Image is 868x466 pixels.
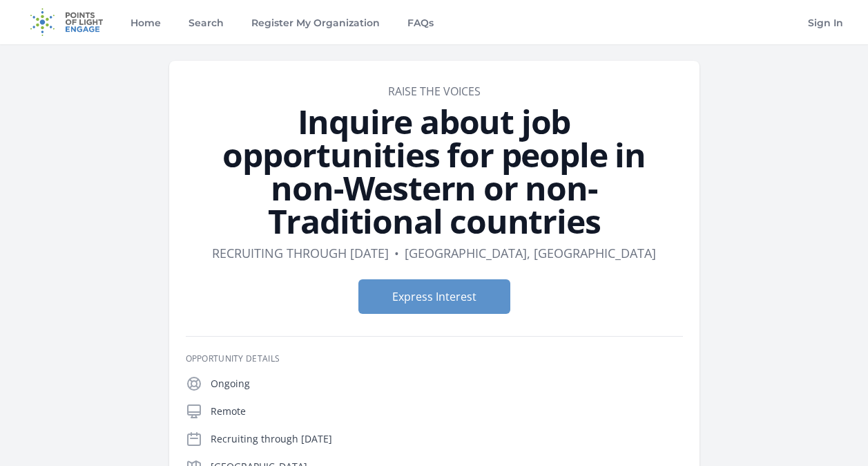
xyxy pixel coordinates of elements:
div: • [394,243,399,263]
dd: [GEOGRAPHIC_DATA], [GEOGRAPHIC_DATA] [405,243,656,263]
p: Recruiting through [DATE] [211,432,683,446]
p: Ongoing [211,377,683,391]
dd: Recruiting through [DATE] [212,243,389,263]
h3: Opportunity Details [186,353,683,364]
p: Remote [211,404,683,418]
h1: Inquire about job opportunities for people in non-Western or non-Traditional countries [186,105,683,238]
a: Raise the Voices [388,84,481,99]
button: Express Interest [358,279,510,314]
